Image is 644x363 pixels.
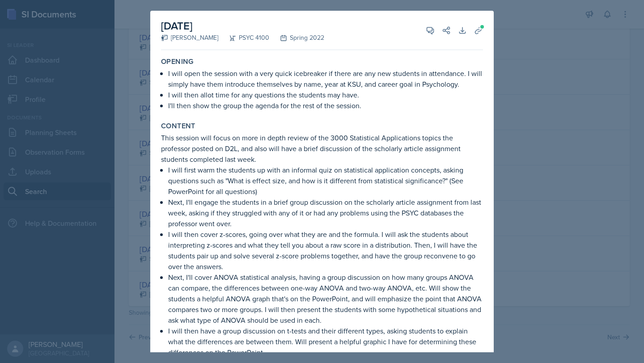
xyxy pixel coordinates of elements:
p: Next, I'll cover ANOVA statistical analysis, having a group discussion on how many groups ANOVA c... [168,272,483,325]
p: I will then cover z-scores, going over what they are and the formula. I will ask the students abo... [168,229,483,272]
div: [PERSON_NAME] [161,33,218,42]
p: I will open the session with a very quick icebreaker if there are any new students in attendance.... [168,68,483,89]
p: Next, I'll engage the students in a brief group discussion on the scholarly article assignment fr... [168,197,483,229]
p: This session will focus on more in depth review of the 3000 Statistical Applications topics the p... [161,132,483,165]
div: Spring 2022 [269,33,324,42]
p: I'll then show the group the agenda for the rest of the session. [168,100,483,111]
p: I will first warm the students up with an informal quiz on statistical application concepts, aski... [168,165,483,197]
div: PSYC 4100 [218,33,269,42]
p: I will then allot time for any questions the students may have. [168,89,483,100]
h2: [DATE] [161,18,324,34]
p: I will then have a group discussion on t-tests and their different types, asking students to expl... [168,325,483,358]
label: Opening [161,57,194,66]
label: Content [161,122,195,131]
